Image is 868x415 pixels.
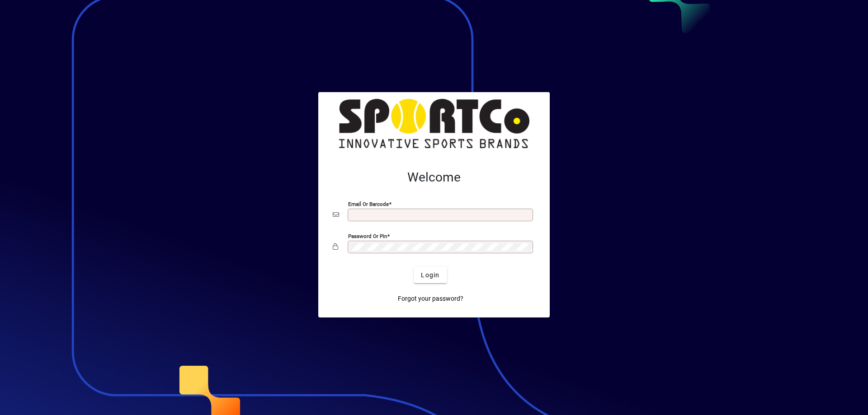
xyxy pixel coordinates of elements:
[394,290,467,307] a: Forgot your password?
[398,294,463,303] span: Forgot your password?
[414,267,447,283] button: Login
[333,170,535,185] h2: Welcome
[348,201,389,207] mat-label: Email or Barcode
[348,233,387,239] mat-label: Password or Pin
[421,270,439,280] span: Login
